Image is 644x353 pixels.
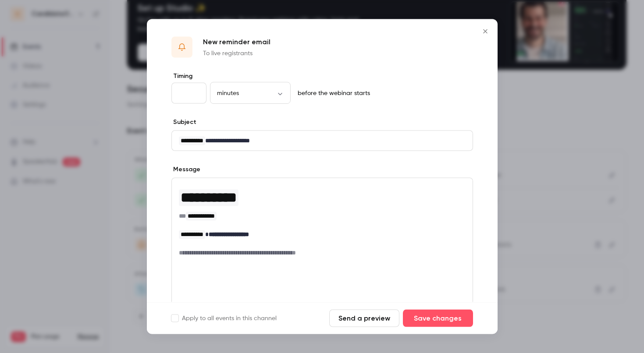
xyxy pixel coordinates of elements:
[171,118,196,127] label: Subject
[203,37,270,47] p: New reminder email
[210,88,291,97] div: minutes
[171,314,277,323] label: Apply to all events in this channel
[172,131,473,151] div: editor
[203,49,270,58] p: To live registrants
[171,72,473,81] label: Timing
[172,178,473,262] div: editor
[477,23,494,40] button: Close
[329,310,399,327] button: Send a preview
[171,165,200,174] label: Message
[294,89,370,98] p: before the webinar starts
[403,310,473,327] button: Save changes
